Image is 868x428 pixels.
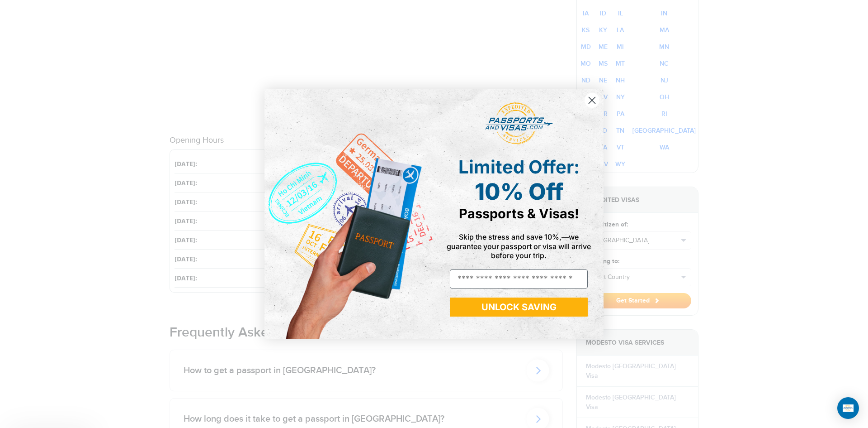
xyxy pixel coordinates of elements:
button: UNLOCK SAVING [450,298,588,317]
img: passports and visas [485,102,553,145]
div: Open Intercom Messenger [837,397,859,419]
span: Passports & Visas! [459,206,579,221]
button: Close dialog [584,92,600,108]
span: Limited Offer: [458,156,580,178]
img: de9cda0d-0715-46ca-9a25-073762a91ba7.png [264,89,434,339]
span: Skip the stress and save 10%,—we guarantee your passport or visa will arrive before your trip. [447,232,591,260]
span: 10% Off [475,178,563,205]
